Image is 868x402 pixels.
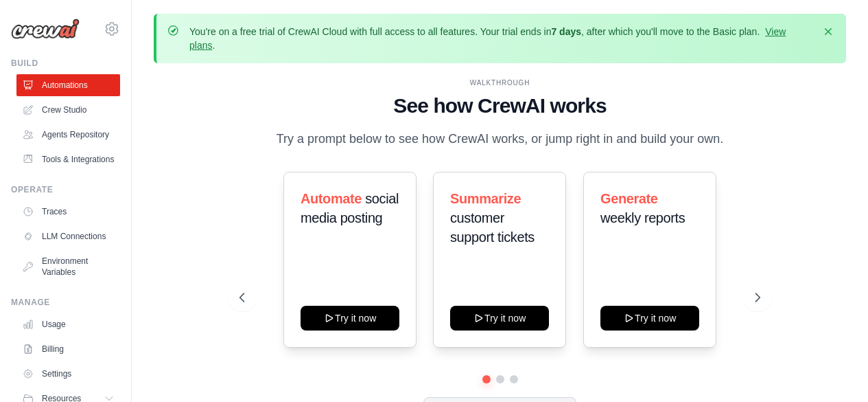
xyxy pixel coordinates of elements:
h1: See how CrewAI works [239,93,760,118]
button: Try it now [450,306,549,331]
button: Try it now [301,306,399,331]
a: Environment Variables [16,250,120,283]
a: Usage [16,313,120,335]
div: WALKTHROUGH [239,78,760,88]
div: Manage [11,297,120,308]
strong: 7 days [551,26,581,37]
div: Build [11,58,120,69]
span: customer support tickets [450,210,535,245]
p: Try a prompt below to see how CrewAI works, or jump right in and build your own. [270,129,731,149]
a: Automations [16,74,120,96]
a: Crew Studio [16,99,120,121]
a: Traces [16,201,120,223]
span: social media posting [301,191,399,225]
a: Billing [16,338,120,360]
div: Operate [11,184,120,195]
span: Generate [600,191,658,206]
button: Try it now [600,306,699,331]
a: Tools & Integrations [16,148,120,170]
span: weekly reports [600,210,685,225]
span: Summarize [450,191,521,206]
a: LLM Connections [16,225,120,247]
a: Settings [16,363,120,385]
p: You're on a free trial of CrewAI Cloud with full access to all features. Your trial ends in , aft... [189,25,813,52]
a: Agents Repository [16,124,120,146]
span: Automate [301,191,362,206]
img: Logo [11,19,80,39]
